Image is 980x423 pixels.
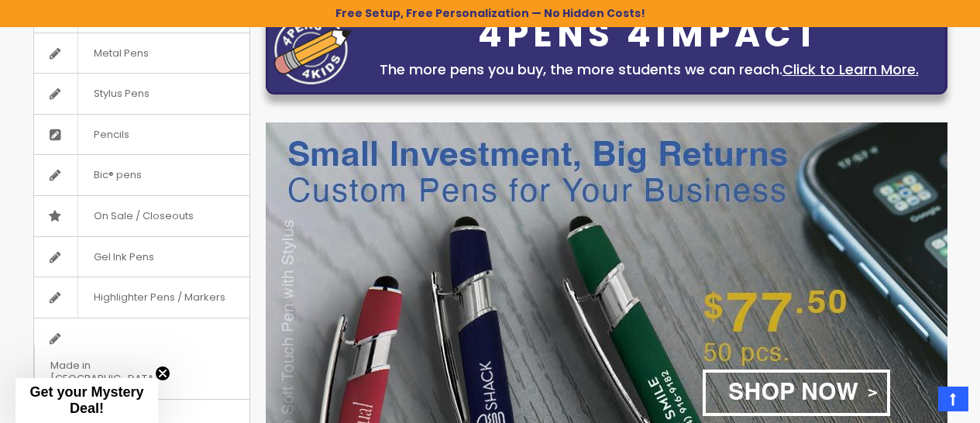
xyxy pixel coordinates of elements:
[34,346,211,399] span: Made in [GEOGRAPHIC_DATA]
[34,74,249,114] a: Stylus Pens
[77,74,165,114] span: Stylus Pens
[29,384,143,416] span: Get your Mystery Deal!
[34,33,249,74] a: Metal Pens
[852,381,980,423] iframe: Google Customer Reviews
[34,318,249,399] a: Made in [GEOGRAPHIC_DATA]
[77,196,209,236] span: On Sale / Closeouts
[274,14,352,84] img: four_pen_logo.png
[77,277,241,318] span: Highlighter Pens / Markers
[77,237,170,277] span: Gel Ink Pens
[77,33,164,74] span: Metal Pens
[782,60,919,79] a: Click to Learn More.
[359,59,939,81] div: The more pens you buy, the more students we can reach.
[77,115,145,155] span: Pencils
[34,237,249,277] a: Gel Ink Pens
[34,115,249,155] a: Pencils
[34,196,249,236] a: On Sale / Closeouts
[77,155,157,195] span: Bic® pens
[359,19,939,51] div: 4PENS 4IMPACT
[15,378,158,423] div: Get your Mystery Deal!Close teaser
[34,155,249,195] a: Bic® pens
[155,366,170,381] button: Close teaser
[34,277,249,318] a: Highlighter Pens / Markers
